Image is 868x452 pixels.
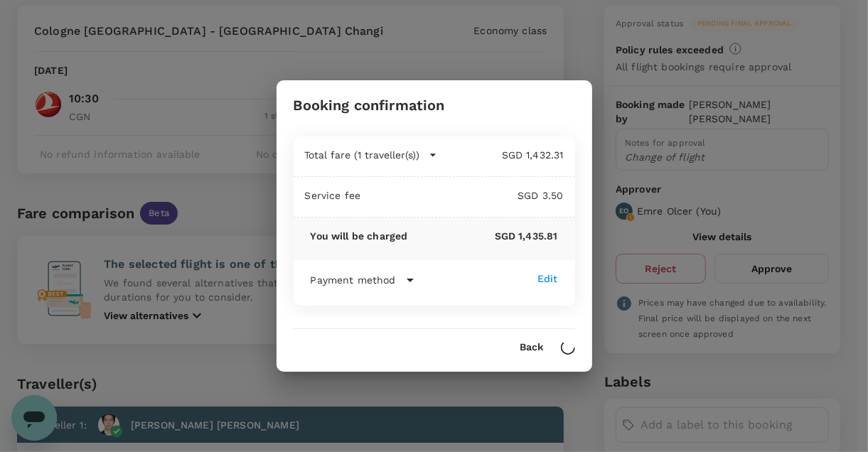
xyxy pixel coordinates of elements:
h3: Booking confirmation [294,97,445,114]
p: SGD 1,432.31 [437,148,564,162]
p: SGD 1,435.81 [407,229,557,243]
div: Edit [537,271,558,286]
p: You will be charged [311,229,408,243]
p: Total fare (1 traveller(s)) [305,148,420,162]
p: Service fee [305,188,361,203]
button: Back [520,342,544,353]
p: SGD 3.50 [360,188,563,203]
p: Payment method [311,273,396,287]
button: Total fare (1 traveller(s)) [305,148,437,162]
